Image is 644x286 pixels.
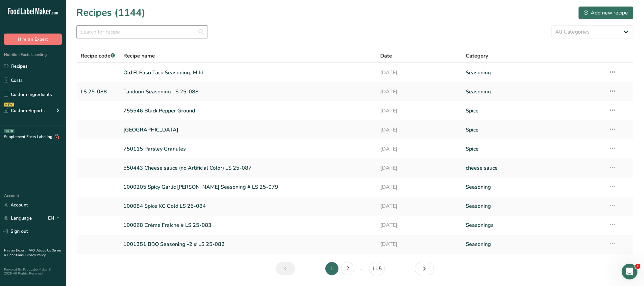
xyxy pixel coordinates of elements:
button: Hire an Expert [4,34,62,45]
a: [DATE] [380,199,458,213]
a: [DATE] [380,66,458,80]
a: 1000205 Spicy Garlic [PERSON_NAME] Seasoning # LS 25-079 [123,180,372,194]
a: Previous page [276,262,295,275]
a: [DATE] [380,142,458,156]
a: [GEOGRAPHIC_DATA] [123,123,372,137]
div: EN [48,214,62,222]
a: Language [4,212,32,224]
a: [DATE] [380,85,458,99]
a: 550443 Cheese sauce (no Artificial Color) LS 25-087 [123,161,372,175]
div: Custom Reports [4,107,45,114]
iframe: Intercom live chat [622,264,637,279]
span: Category [466,52,488,60]
a: About Us . [37,248,52,253]
a: Next page [415,262,434,275]
a: [DATE] [380,123,458,137]
a: Spice [466,142,601,156]
a: 100084 Spice KC Gold LS 25-084 [123,199,372,213]
a: [DATE] [380,104,458,118]
a: Old El Paso Taco Seasoning, Mild [123,66,372,80]
div: BETA [4,129,14,133]
span: 1 [635,264,640,269]
a: FAQ . [29,248,37,253]
a: Hire an Expert . [4,248,27,253]
button: Add new recipe [578,6,633,19]
a: [DATE] [380,161,458,175]
a: Seasoning [466,85,601,99]
a: Page 2. [341,262,354,275]
a: cheese sauce [466,161,601,175]
a: Seasonings [466,218,601,232]
a: LS 25-088 [81,85,115,99]
span: Recipe code [81,52,115,60]
h1: Recipes (1144) [76,5,145,20]
a: [DATE] [380,180,458,194]
a: Seasoning [466,66,601,80]
a: 1001351 BBQ Seasoning -2 # LS 25-082 [123,237,372,251]
a: Terms & Conditions . [4,248,62,257]
a: Page 115. [369,262,385,275]
a: [DATE] [380,218,458,232]
a: [DATE] [380,237,458,251]
div: NEW [4,103,14,107]
a: Seasoning [466,180,601,194]
input: Search for recipe [76,25,208,38]
a: Spice [466,123,601,137]
a: Seasoning [466,237,601,251]
a: 750115 Parsley Granules [123,142,372,156]
span: Date [380,52,392,60]
div: Powered By FoodLabelMaker © 2025 All Rights Reserved [4,268,62,275]
a: Tandoori Seasoning LS 25-088 [123,85,372,99]
a: 755546 Black Pepper Ground [123,104,372,118]
a: Spice [466,104,601,118]
span: Recipe name [123,52,155,60]
a: 100068 Crème Fraiche # LS 25-083 [123,218,372,232]
a: Privacy Policy [25,253,46,257]
a: Seasoning [466,199,601,213]
div: Add new recipe [584,9,628,17]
